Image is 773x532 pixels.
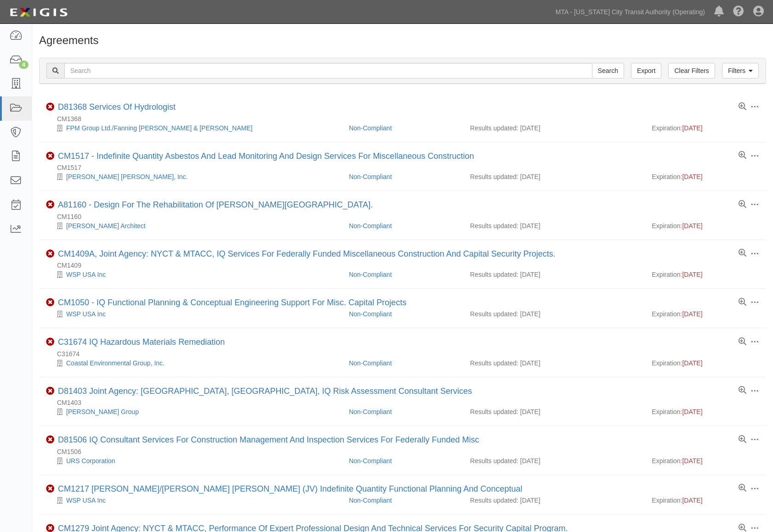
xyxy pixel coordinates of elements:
[470,270,638,279] div: Results updated: [DATE]
[349,408,392,415] a: Non-Compliant
[46,212,766,221] div: CM1160
[349,457,392,465] a: Non-Compliant
[46,447,766,456] div: CM1506
[66,497,106,504] a: WSP USA Inc
[58,435,479,444] a: D81506 IQ Consultant Services For Construction Management And Inspection Services For Federally F...
[46,114,766,123] div: CM1368
[46,456,342,465] div: URS Corporation
[652,309,759,319] div: Expiration:
[64,63,592,78] input: Search
[46,338,54,346] i: Non-Compliant
[631,63,661,78] a: Export
[668,63,715,78] a: Clear Filters
[682,124,702,132] span: [DATE]
[682,271,702,278] span: [DATE]
[58,386,472,397] div: D81403 Joint Agency: NYCT, MNRR, IQ Risk Assessment Consultant Services
[58,435,479,445] div: D81506 IQ Consultant Services For Construction Management And Inspection Services For Federally F...
[58,200,373,210] div: A81160 - Design For The Rehabilitation Of Myrtle-wyckoff Station Complex.
[739,151,746,160] a: View results summary
[46,221,342,230] div: Richard Dattner Architect
[46,123,342,133] div: FPM Group Ltd./Fanning Phillips & Molnar
[652,123,759,133] div: Expiration:
[349,271,392,278] a: Non-Compliant
[46,349,766,358] div: C31674
[682,497,702,504] span: [DATE]
[470,407,638,416] div: Results updated: [DATE]
[739,298,746,307] a: View results summary
[46,152,54,160] i: Non-Compliant
[58,151,474,162] div: CM1517 - Indefinite Quantity Asbestos And Lead Monitoring And Design Services For Miscellaneous C...
[652,270,759,279] div: Expiration:
[470,172,638,181] div: Results updated: [DATE]
[349,497,392,504] a: Non-Compliant
[58,249,556,259] div: CM1409A, Joint Agency: NYCT & MTACC, IQ Services For Federally Funded Miscellaneous Construction ...
[46,309,342,319] div: WSP USA Inc
[58,484,522,494] div: CM1217 Richard Dattner/Parsons Brinckerhoff (JV) Indefinite Quantity Functional Planning And Conc...
[58,337,225,347] a: C31674 IQ Hazardous Materials Remediation
[46,163,766,172] div: CM1517
[739,249,746,258] a: View results summary
[66,222,146,230] a: [PERSON_NAME] Architect
[46,298,54,307] i: Non-Compliant
[682,222,702,230] span: [DATE]
[652,407,759,416] div: Expiration:
[58,298,406,307] a: CM1050 - IQ Functional Planning & Conceptual Engineering Support For Misc. Capital Projects
[46,250,54,258] i: Non-Compliant
[470,358,638,368] div: Results updated: [DATE]
[46,201,54,209] i: Non-Compliant
[58,386,472,396] a: D81403 Joint Agency: [GEOGRAPHIC_DATA], [GEOGRAPHIC_DATA], IQ Risk Assessment Consultant Services
[46,270,342,279] div: WSP USA Inc
[682,173,702,180] span: [DATE]
[46,496,342,505] div: WSP USA Inc
[652,456,759,465] div: Expiration:
[66,359,165,367] a: Coastal Environmental Group, Inc.
[46,436,54,444] i: Non-Compliant
[46,485,54,493] i: Non-Compliant
[739,386,746,395] a: View results summary
[470,496,638,505] div: Results updated: [DATE]
[46,387,54,395] i: Non-Compliant
[739,436,746,444] a: View results summary
[58,249,556,258] a: CM1409A, Joint Agency: NYCT & MTACC, IQ Services For Federally Funded Miscellaneous Construction ...
[46,261,766,270] div: CM1409
[39,34,766,46] h1: Agreements
[58,102,176,112] div: D81368 Services Of Hydrologist
[652,358,759,368] div: Expiration:
[470,309,638,319] div: Results updated: [DATE]
[733,6,744,17] i: Help Center - Complianz
[349,124,392,132] a: Non-Compliant
[652,172,759,181] div: Expiration:
[551,3,710,21] a: MTA - [US_STATE] City Transit Authority (Operating)
[652,496,759,505] div: Expiration:
[58,102,176,112] a: D81368 Services Of Hydrologist
[46,103,54,111] i: Non-Compliant
[592,63,624,78] input: Search
[66,457,115,465] a: URS Corporation
[682,408,702,415] span: [DATE]
[739,103,746,111] a: View results summary
[46,172,342,181] div: Parsons Brinckerhoff, Inc.
[470,221,638,230] div: Results updated: [DATE]
[739,484,746,493] a: View results summary
[682,310,702,318] span: [DATE]
[722,63,759,78] a: Filters
[66,310,106,318] a: WSP USA Inc
[58,484,522,493] a: CM1217 [PERSON_NAME]/[PERSON_NAME] [PERSON_NAME] (JV) Indefinite Quantity Functional Planning And...
[58,200,373,209] a: A81160 - Design For The Rehabilitation Of [PERSON_NAME][GEOGRAPHIC_DATA].
[19,61,28,69] div: 4
[349,359,392,367] a: Non-Compliant
[739,338,746,346] a: View results summary
[46,407,342,416] div: Louis Berger Group
[58,151,474,161] a: CM1517 - Indefinite Quantity Asbestos And Lead Monitoring And Design Services For Miscellaneous C...
[652,221,759,230] div: Expiration:
[46,358,342,368] div: Coastal Environmental Group, Inc.
[58,298,406,308] div: CM1050 - IQ Functional Planning & Conceptual Engineering Support For Misc. Capital Projects
[66,271,106,278] a: WSP USA Inc
[66,173,188,180] a: [PERSON_NAME] [PERSON_NAME], Inc.
[470,456,638,465] div: Results updated: [DATE]
[682,457,702,465] span: [DATE]
[349,222,392,230] a: Non-Compliant
[46,398,766,407] div: CM1403
[66,124,252,132] a: FPM Group Ltd./Fanning [PERSON_NAME] & [PERSON_NAME]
